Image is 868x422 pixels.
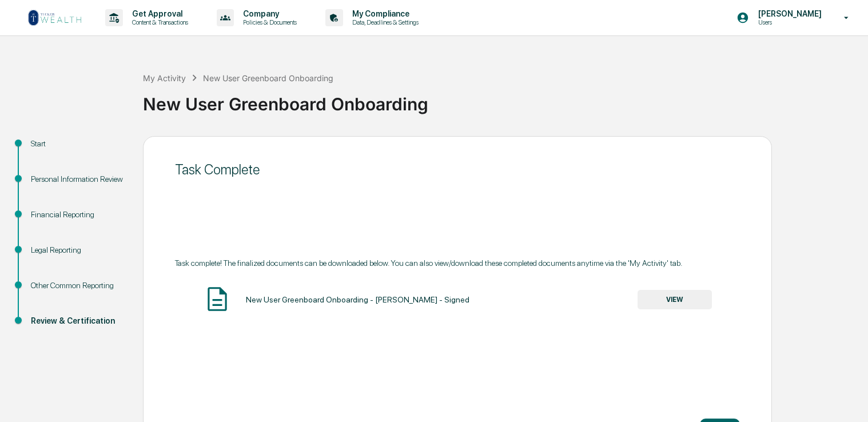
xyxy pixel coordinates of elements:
[175,161,740,178] div: Task Complete
[143,85,862,114] div: New User Greenboard Onboarding
[143,73,186,83] div: My Activity
[27,9,82,27] img: logo
[749,9,827,18] p: [PERSON_NAME]
[31,315,125,327] div: Review & Certification
[246,295,469,304] div: New User Greenboard Onboarding - [PERSON_NAME] - Signed
[749,18,827,26] p: Users
[31,209,125,221] div: Financial Reporting
[343,18,424,26] p: Data, Deadlines & Settings
[175,258,740,268] div: Task complete! The finalized documents can be downloaded below. You can also view/download these ...
[31,138,125,150] div: Start
[123,18,194,26] p: Content & Transactions
[203,73,333,83] div: New User Greenboard Onboarding
[638,290,712,309] button: VIEW
[123,9,194,18] p: Get Approval
[31,173,125,185] div: Personal Information Review
[31,244,125,256] div: Legal Reporting
[343,9,424,18] p: My Compliance
[203,285,232,313] img: Document Icon
[234,18,302,26] p: Policies & Documents
[31,280,125,292] div: Other Common Reporting
[234,9,302,18] p: Company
